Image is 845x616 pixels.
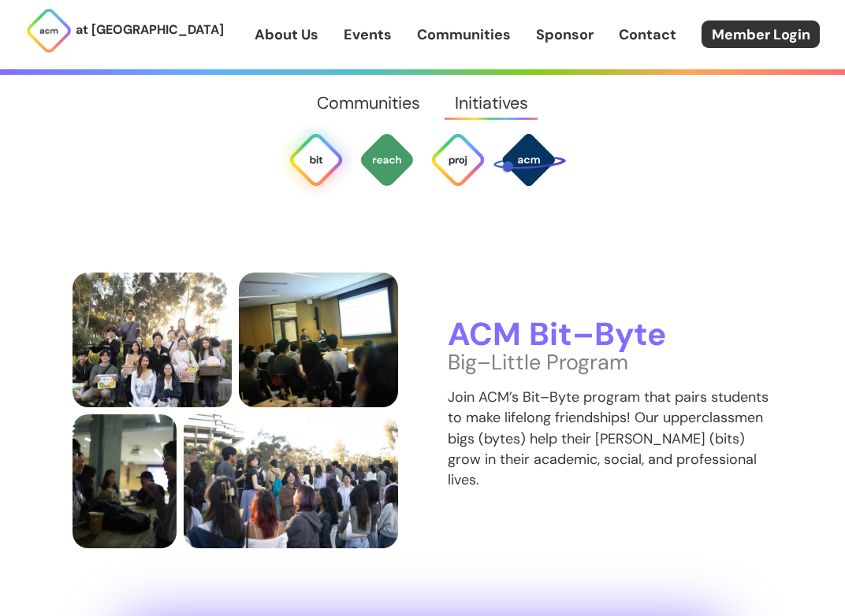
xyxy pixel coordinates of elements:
[184,414,398,549] img: members at bit byte allocation
[73,414,177,549] img: members talk over some tapioca express "boba"
[430,132,486,188] img: ACM Projects
[448,352,773,373] p: Big–Little Program
[344,24,392,45] a: Events
[288,132,344,188] img: Bit Byte
[437,75,545,132] a: Initiatives
[448,387,773,489] p: Join ACM’s Bit–Byte program that pairs students to make lifelong friendships! Our upperclassmen b...
[417,24,511,45] a: Communities
[25,7,73,54] img: ACM Logo
[359,132,415,188] img: ACM Outreach
[73,273,232,407] img: one or two trees in the bit byte program
[76,20,224,40] p: at [GEOGRAPHIC_DATA]
[300,75,437,132] a: Communities
[702,20,820,48] a: Member Login
[536,24,594,45] a: Sponsor
[619,24,676,45] a: Contact
[25,7,224,54] a: at [GEOGRAPHIC_DATA]
[448,317,773,353] h3: ACM Bit–Byte
[491,122,566,197] img: SPACE
[239,273,398,407] img: VP Membership Tony presents tips for success for the bit byte program
[255,24,318,45] a: About Us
